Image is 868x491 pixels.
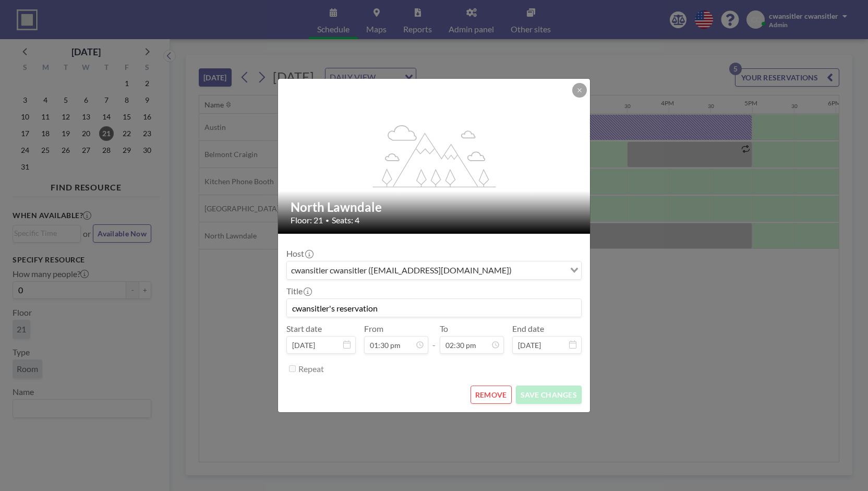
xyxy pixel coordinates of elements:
[289,264,514,277] span: cwansitler cwansitler ([EMAIL_ADDRESS][DOMAIN_NAME])
[325,217,329,224] span: •
[440,324,448,334] label: To
[286,248,312,259] label: Host
[298,364,324,374] label: Repeat
[286,286,311,296] label: Title
[332,215,359,225] span: Seats: 4
[286,324,322,334] label: Start date
[291,215,323,225] span: Floor: 21
[291,199,578,215] h2: North Lawndale
[516,386,582,404] button: SAVE CHANGES
[471,386,512,404] button: REMOVE
[373,124,496,187] g: flex-grow: 1.2;
[287,261,581,279] div: Search for option
[432,327,436,350] span: -
[512,324,544,334] label: End date
[364,324,383,334] label: From
[287,299,581,317] input: (No title)
[515,264,564,277] input: Search for option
